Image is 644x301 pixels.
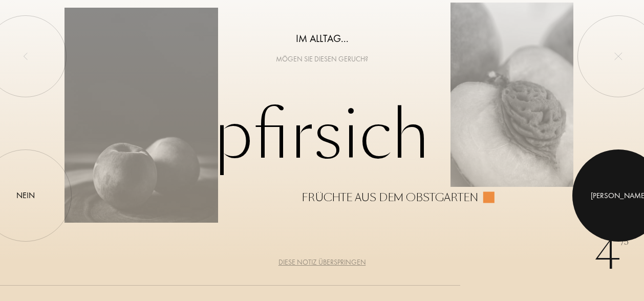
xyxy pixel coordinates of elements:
[22,52,30,60] img: left_onboard.svg
[621,236,629,248] span: /5
[16,189,35,202] div: Nein
[278,257,366,268] div: Diese Notiz überspringen
[594,224,629,286] div: 4
[614,52,622,60] img: quit_onboard.svg
[65,98,579,203] div: Pfirsich
[302,192,478,203] div: Früchte aus dem Obstgarten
